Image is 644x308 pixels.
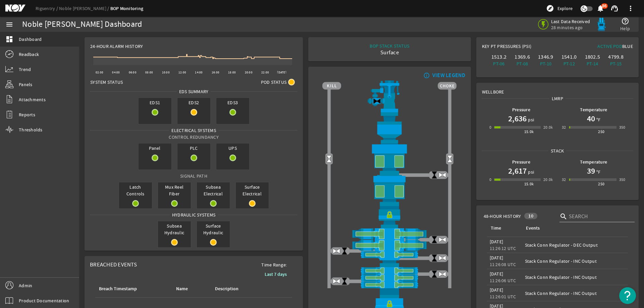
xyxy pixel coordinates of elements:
mat-icon: support_agent [610,4,619,12]
span: Product Documentation [19,297,69,304]
legacy-datetime-component: [DATE] [490,239,503,245]
mat-icon: menu [5,20,13,28]
img: ValveOpen.png [438,254,446,262]
span: Subsea Electrical [197,182,230,198]
img: ValveClose.png [430,254,438,262]
span: EDS SUMMARY [177,88,211,95]
div: BOP STACK STATUS [370,43,409,49]
button: Last 7 days [259,268,292,280]
legacy-datetime-component: [DATE] [490,255,503,261]
div: 1369.6 [512,54,533,60]
b: Temperature [580,107,607,113]
span: Blue [622,43,633,49]
legacy-datetime-component: 11:26:06 UTC [490,278,516,284]
legacy-datetime-component: [DATE] [490,271,503,277]
span: 24-Hour Alarm History [90,43,143,50]
b: Pressure [512,159,530,165]
div: Breach Timestamp [98,285,167,293]
div: Key PT Pressures (PSI) [482,43,557,52]
div: 15.0k [524,128,534,135]
div: PT-14 [582,60,603,67]
span: Admin [19,282,32,289]
span: Explore [557,5,573,12]
img: ValveClose.png [340,247,348,255]
span: Reports [19,111,35,118]
div: 1802.5 [582,54,603,60]
div: PT-06 [489,60,509,67]
div: 250 [598,128,604,135]
mat-icon: explore [546,4,554,12]
img: BopBodyShearBottom.png [322,258,457,267]
text: 06:00 [129,70,137,74]
div: Time [491,225,501,232]
span: Surface Electrical [236,182,269,198]
span: 28 minutes ago [551,24,590,30]
div: Time [490,225,517,232]
a: Noble [PERSON_NAME] [59,5,110,11]
img: Valve2Close.png [373,97,381,105]
text: 14:00 [195,70,203,74]
div: 32 [562,176,566,183]
legacy-datetime-component: 11:26:08 UTC [490,261,516,267]
span: Electrical Systems [169,127,218,134]
span: °F [595,116,601,123]
div: Surface [370,49,409,56]
div: Description [215,285,238,293]
text: 02:00 [96,70,103,74]
span: Trend [19,66,31,73]
img: ValveOpen.png [332,277,340,285]
span: LMRP [549,95,566,102]
div: 0 [489,124,491,131]
h1: 39 [587,166,595,176]
span: 48-Hour History [484,213,521,220]
span: EDS1 [139,98,171,107]
span: Breached Events [90,261,137,268]
img: Valve2Open.png [446,155,454,163]
img: ValveOpen.png [438,236,446,244]
span: Stack [548,147,566,154]
div: Name [176,285,188,293]
mat-icon: help_outline [621,17,629,25]
div: 32 [562,124,566,131]
div: Events [526,225,540,232]
span: Latch Controls [119,182,152,198]
text: [DATE] [277,70,286,74]
button: Open Resource Center [619,287,636,304]
span: EDS3 [216,98,249,107]
span: Last Data Received [551,18,590,24]
div: PT-12 [559,60,580,67]
div: 250 [598,181,604,187]
span: Dashboard [19,36,42,43]
b: Temperature [580,159,607,165]
img: Valve2Open.png [325,155,333,163]
img: PipeRamOpen.png [322,251,457,258]
img: PipeRamOpen.png [322,281,457,288]
span: Time Range: [256,261,292,268]
div: Noble [PERSON_NAME] Dashboard [22,21,142,28]
span: Panels [19,81,33,88]
span: PLC [177,143,210,153]
div: 20.0k [543,124,553,131]
img: RiserAdapter.png [322,80,457,112]
img: UpperAnnularOpen.png [322,143,457,175]
legacy-datetime-component: 11:26:12 UTC [490,245,516,251]
button: Explore [543,3,575,14]
img: ValveClose.png [430,236,438,244]
span: °F [595,169,601,175]
text: 10:00 [162,70,170,74]
img: ShearRamOpen.png [322,240,457,251]
span: Attachments [19,96,46,103]
h1: 2,636 [508,113,527,124]
a: BOP Monitoring [110,5,144,12]
span: Signal Path [180,173,207,179]
img: FlexJoint.png [322,112,457,143]
div: Stack Conn Regulator - INC Output [525,274,625,281]
div: Stack Conn Regulator - DEC Output [525,242,625,248]
span: System Status [90,79,123,85]
b: Pressure [512,107,530,113]
div: Description [214,285,262,293]
span: Thresholds [19,126,43,133]
span: Hydraulic Systems [170,211,218,218]
a: Rigsentry [36,5,59,11]
span: psi [527,116,534,123]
